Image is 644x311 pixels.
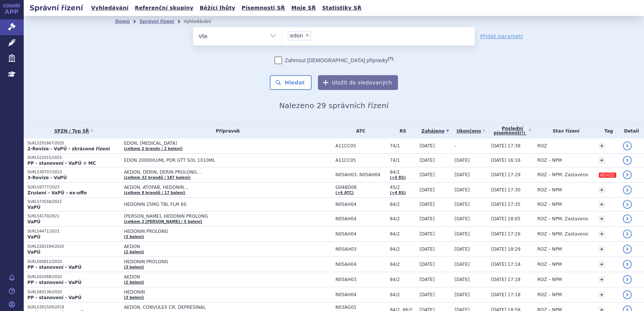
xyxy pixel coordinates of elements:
p: SUKLS60136/2020 [27,290,120,295]
a: (3 balení) [124,235,144,239]
span: A11CC05 [335,158,386,163]
span: [DATE] [455,247,470,252]
span: AEDON, DERIN, DERIN PROLONG… [124,170,309,175]
span: ROZ – NPM [537,277,562,282]
span: 74/1 [390,158,416,163]
span: [DATE] [455,187,470,193]
a: Vyhledávání [89,3,131,13]
span: ROZ [537,143,547,148]
span: ROZ – NPM, Zastaveno [537,216,588,221]
a: SPZN / Typ SŘ [27,126,120,136]
span: N05AH03 [335,277,386,282]
th: Detail [619,123,644,138]
span: [DATE] [419,247,435,252]
span: AEDON, CONVULEX CR, DEPRESINAL [124,305,309,310]
strong: VaPÚ [27,205,40,210]
span: EDON 20000IU/ML POR GTT SOL 1X10ML [124,158,309,163]
p: SUKLS60812/2020 [27,259,120,264]
p: SUKLS301509/2019 [27,305,120,310]
abbr: (?) [519,131,525,136]
span: 84/1 [390,170,416,175]
span: HEDONIN 25MG TBL FLM 60 [124,202,309,207]
span: [DATE] [419,143,435,148]
span: × [305,33,309,37]
a: (+4 RS) [390,191,406,195]
p: SUKLS9777/2023 [27,185,120,190]
span: [DATE] [455,216,470,221]
span: A11CC05 [335,143,386,148]
strong: VaPÚ [27,234,40,240]
span: 84/2 [390,277,416,282]
a: (2 balení) [124,250,144,254]
strong: Zrušení - VaPÚ - ex-offo [27,190,87,195]
span: 74/1 [390,143,416,148]
span: ROZ – NPM [537,202,562,207]
strong: PP - stanovení - VaPÚ + MC [27,161,96,166]
span: G04BD08 [335,185,386,190]
span: N05AH04 [335,262,386,267]
a: Písemnosti SŘ [239,3,287,13]
a: detail [623,275,632,284]
a: + [598,231,605,237]
a: Správní řízení [139,19,174,24]
label: Zahrnout [DEMOGRAPHIC_DATA] přípravky [275,57,393,64]
span: [DATE] [455,202,470,207]
a: + [598,246,605,253]
span: 45/2 [390,185,416,190]
span: AEDON, ATOFAB, HEDONIN… [124,185,309,190]
span: 84/2 [390,292,416,297]
span: ROZ – NPM, Zastaveno [537,231,588,237]
span: [DATE] [419,187,435,193]
span: ROZ – NPM [537,158,562,163]
a: detail [623,141,632,150]
a: Statistiky SŘ [320,3,364,13]
p: SUKLS4471/2021 [27,229,120,234]
span: ROZ – NPM, Zastaveno [537,172,588,177]
span: 84/2 [390,231,416,237]
a: Poslednípísemnost(?) [491,123,534,138]
a: (+5 RS) [390,175,406,180]
strong: VaPÚ [27,250,40,255]
a: Ukončeno [455,126,488,136]
a: Běžící lhůty [197,3,238,13]
a: detail [623,200,632,209]
a: + [598,143,605,149]
span: 84/2 [390,202,416,207]
a: (2 balení) [124,280,144,284]
span: [DATE] 17:18 [491,292,521,297]
span: [DATE] [419,231,435,237]
span: Nalezeno 29 správních řízení [279,101,388,110]
strong: 2-Revize - VaPÚ - zkrácené řízení [27,146,110,151]
a: detail [623,156,632,165]
a: + [598,201,605,208]
span: N05AH04 [335,231,386,237]
span: AEDON [124,274,309,280]
span: 84/2 [390,262,416,267]
strong: PP - stanovení - VaPÚ [27,265,82,270]
span: N03AG01 [335,305,386,310]
span: [DATE] [419,202,435,207]
span: [PERSON_NAME], HEDONIN PROLONG [124,214,309,219]
span: HEDONIN [124,290,309,295]
span: [DATE] [455,292,470,297]
span: [DATE] [455,172,470,177]
a: detail [623,230,632,238]
th: Přípravek [120,123,332,138]
h2: Správní řízení [24,3,89,13]
th: Tag [595,123,619,138]
p: SUKLS283184/2020 [27,244,120,249]
strong: VaPÚ [27,219,40,224]
button: Hledat [270,75,312,90]
a: (3 balení) [124,265,144,269]
p: SUKLS291667/2025 [27,141,120,146]
span: [DATE] 17:26 [491,231,521,237]
a: (celkem 8 brandů / 17 balení) [124,191,185,195]
a: + [598,215,605,222]
span: [DATE] 18:29 [491,247,521,252]
a: (celkem 2 brandy / 2 balení) [124,147,182,151]
span: [DATE] 17:38 [491,143,521,148]
span: [DATE] [419,158,435,163]
span: [DATE] [455,231,470,237]
i: REVIZE [599,173,616,178]
a: + [598,291,605,298]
